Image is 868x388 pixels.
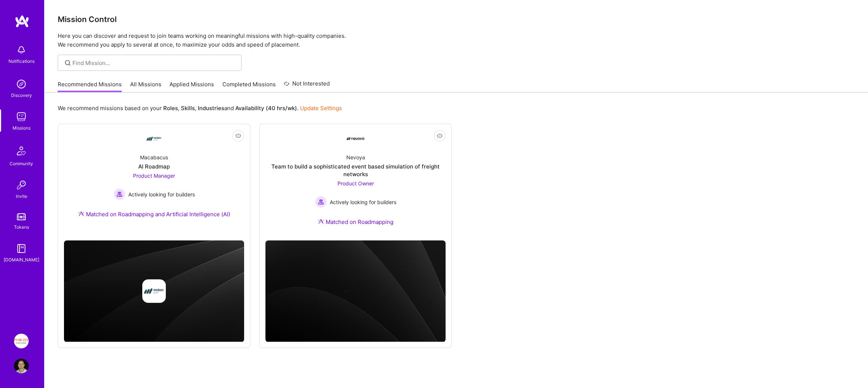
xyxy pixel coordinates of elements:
p: We recommend missions based on your , , and . [58,104,342,112]
img: cover [64,240,244,342]
a: Company LogoNevoyaTeam to build a sophisticated event based simulation of freight networksProduct... [265,130,446,235]
a: Insight Partners: Data & AI - Sourcing [12,334,31,348]
img: logo [15,15,29,28]
img: tokens [17,213,26,220]
div: AI Roadmap [138,163,170,170]
a: Not Interested [284,79,330,93]
img: Actively looking for builders [315,196,327,208]
div: Nevoya [346,153,365,161]
b: Roles [163,105,178,112]
span: Product Owner [337,180,374,186]
b: Industries [198,105,224,112]
a: Company LogoMacabacusAI RoadmapProduct Manager Actively looking for buildersActively looking for ... [64,130,244,233]
div: Tokens [14,223,29,231]
div: [DOMAIN_NAME] [4,256,39,264]
span: Actively looking for builders [330,198,396,206]
a: Applied Missions [169,80,214,93]
p: Here you can discover and request to join teams working on meaningful missions with high-quality ... [58,32,855,49]
b: Skills [181,105,195,112]
div: Notifications [8,57,35,65]
div: Community [10,160,33,167]
h3: Mission Control [58,15,855,24]
img: Company Logo [145,130,163,148]
img: bell [14,43,29,57]
a: Completed Missions [222,80,276,93]
a: Recommended Missions [58,80,122,93]
div: Macabacus [140,153,168,161]
img: Insight Partners: Data & AI - Sourcing [14,334,29,348]
img: Community [12,142,30,160]
img: Actively looking for builders [114,188,125,200]
div: Missions [12,124,31,132]
img: Company logo [344,279,367,303]
img: User Avatar [14,359,29,373]
img: Company logo [142,279,166,303]
a: All Missions [130,80,161,93]
img: discovery [14,77,29,91]
img: Invite [14,178,29,192]
img: cover [265,240,446,342]
i: icon SearchGrey [64,59,72,67]
img: Ateam Purple Icon [318,218,324,224]
span: Actively looking for builders [128,191,195,198]
img: Ateam Purple Icon [78,211,84,217]
div: Matched on Roadmapping [318,218,393,226]
div: Matched on Roadmapping and Artificial Intelligence (AI) [78,210,230,218]
input: Find Mission... [72,59,236,67]
b: Availability (40 hrs/wk) [235,105,297,112]
div: Discovery [11,91,32,99]
a: Update Settings [300,105,342,112]
i: icon EyeClosed [235,133,241,139]
img: teamwork [14,109,29,124]
span: Product Manager [133,173,175,179]
i: icon EyeClosed [437,133,443,139]
img: guide book [14,241,29,256]
a: User Avatar [12,359,31,373]
div: Invite [16,192,27,200]
img: Company Logo [347,137,364,140]
div: Team to build a sophisticated event based simulation of freight networks [265,163,446,178]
